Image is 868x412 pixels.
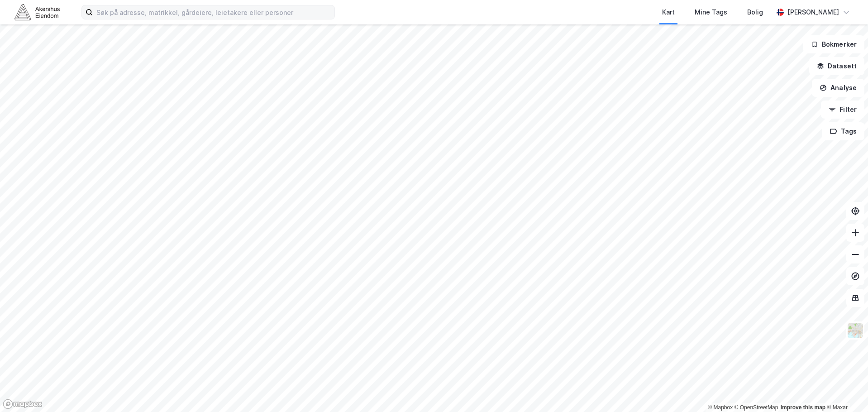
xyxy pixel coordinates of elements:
div: [PERSON_NAME] [787,7,839,18]
button: Tags [822,122,864,140]
a: OpenStreetMap [734,404,778,411]
input: Søk på adresse, matrikkel, gårdeiere, leietakere eller personer [93,5,334,19]
img: Z [847,322,864,339]
div: Kart [662,7,675,18]
iframe: Chat Widget [823,369,868,412]
a: Mapbox [708,404,733,411]
div: Bolig [747,7,763,18]
a: Mapbox homepage [3,399,43,409]
div: Mine Tags [695,7,727,18]
button: Datasett [809,57,864,75]
div: Kontrollprogram for chat [823,369,868,412]
button: Bokmerker [803,35,864,53]
img: akershus-eiendom-logo.9091f326c980b4bce74ccdd9f866810c.svg [14,4,60,20]
button: Analyse [812,79,864,97]
a: Improve this map [781,404,825,411]
button: Filter [821,101,864,119]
